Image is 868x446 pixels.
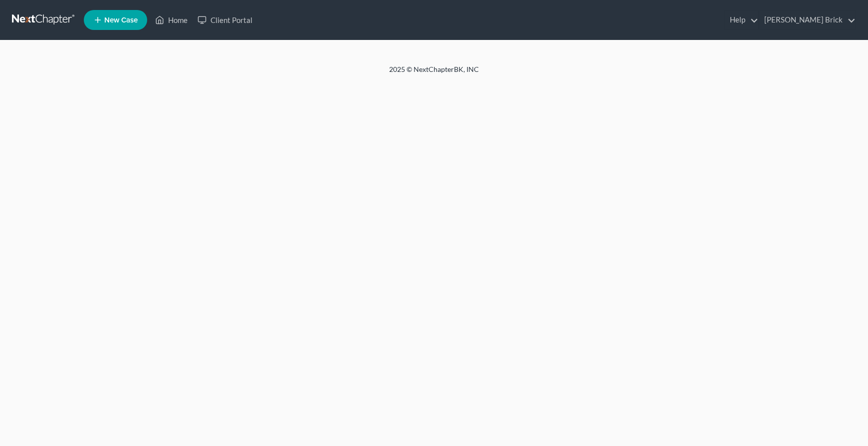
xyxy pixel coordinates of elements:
[193,11,257,29] a: Client Portal
[150,64,718,82] div: 2025 © NextChapterBK, INC
[725,11,758,29] a: Help
[150,11,193,29] a: Home
[84,10,147,30] new-legal-case-button: New Case
[759,11,856,29] a: [PERSON_NAME] Brick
